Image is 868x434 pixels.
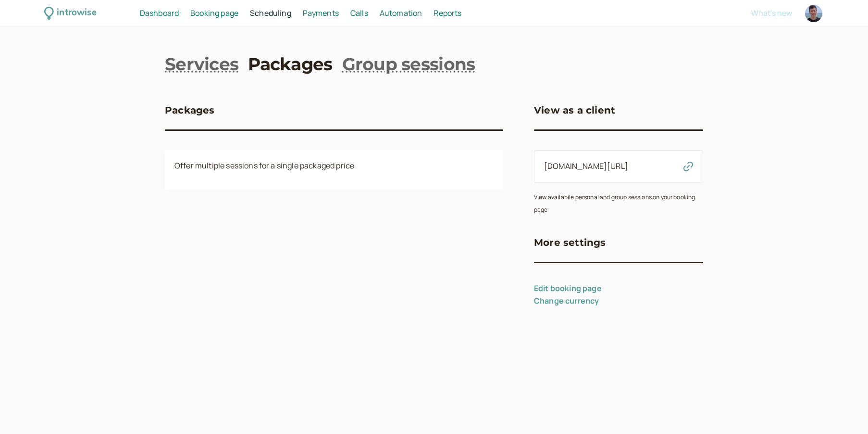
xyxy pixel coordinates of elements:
a: Reports [434,7,461,20]
a: Payments [303,7,339,20]
span: Scheduling [250,8,291,18]
a: Account [804,3,824,24]
a: Edit booking page [534,283,602,294]
a: Change currency [534,295,599,306]
a: [DOMAIN_NAME][URL] [544,161,628,171]
a: Services [165,52,238,76]
a: Group sessions [342,52,475,76]
span: Dashboard [140,8,179,18]
a: introwise [44,6,97,21]
h3: Packages [165,102,215,118]
small: View availabile personal and group sessions on your booking page [534,193,695,214]
span: Calls [350,8,368,18]
a: Packages [248,52,332,76]
h3: View as a client [534,102,615,118]
a: Scheduling [250,7,291,20]
button: What's new [751,9,792,17]
a: Booking page [190,7,238,20]
span: Reports [434,8,461,18]
a: Calls [350,7,368,20]
h3: More settings [534,235,606,250]
span: Booking page [190,8,238,18]
span: Automation [380,8,422,18]
p: Offer multiple sessions for a single packaged price [174,160,494,172]
span: Payments [303,8,339,18]
a: Automation [380,7,422,20]
a: Dashboard [140,7,179,20]
div: introwise [57,6,96,21]
span: What's new [751,8,792,18]
iframe: Chat Widget [820,388,868,434]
